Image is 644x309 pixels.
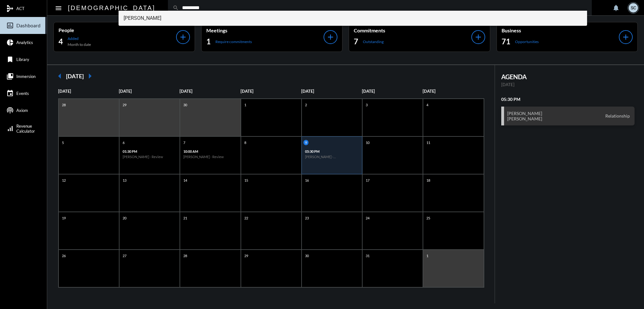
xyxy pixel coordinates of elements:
[16,108,28,113] span: Axiom
[179,33,187,41] mat-icon: add
[6,22,14,29] mat-icon: insert_chart_outlined
[326,33,335,41] mat-icon: add
[16,91,29,96] span: Events
[55,4,62,12] mat-icon: Side nav toggle icon
[621,33,630,41] mat-icon: add
[6,73,14,80] mat-icon: collections_bookmark
[243,253,250,258] p: 29
[241,89,301,94] p: [DATE]
[243,140,248,145] p: 8
[215,39,252,44] p: Require commitments
[121,215,128,221] p: 20
[305,149,359,153] p: 05:30 PM
[507,111,542,121] h3: [PERSON_NAME] [PERSON_NAME]
[60,140,65,145] p: 5
[364,140,371,145] p: 10
[182,253,189,258] p: 28
[68,42,91,47] p: Month to date
[206,36,211,47] h2: 1
[364,102,369,108] p: 3
[121,102,128,108] p: 29
[66,73,84,80] h2: [DATE]
[183,149,237,153] p: 10:00 AM
[425,140,432,145] p: 11
[6,39,14,46] mat-icon: pie_chart
[119,89,180,94] p: [DATE]
[364,215,371,221] p: 24
[425,253,430,258] p: 1
[16,74,36,79] span: Immersion
[629,3,638,13] div: SC
[363,39,384,44] p: Outstanding
[58,89,119,94] p: [DATE]
[425,215,432,221] p: 25
[173,5,179,11] mat-icon: search
[515,39,539,44] p: Opportunities
[301,89,362,94] p: [DATE]
[16,124,35,134] span: Revenue Calculator
[16,40,33,45] span: Analytics
[425,102,430,108] p: 4
[6,125,14,132] mat-icon: signal_cellular_alt
[303,178,310,183] p: 16
[68,3,155,13] h2: [DEMOGRAPHIC_DATA]
[502,27,619,33] p: Business
[474,33,483,41] mat-icon: add
[121,253,128,258] p: 27
[6,90,14,97] mat-icon: event
[182,140,187,145] p: 7
[364,178,371,183] p: 17
[354,27,471,33] p: Commitments
[303,102,308,108] p: 2
[123,155,176,159] h6: [PERSON_NAME] - Review
[423,89,483,94] p: [DATE]
[303,215,310,221] p: 23
[6,107,14,114] mat-icon: podcasts
[58,27,176,33] p: People
[604,113,631,119] span: Relationship
[425,178,432,183] p: 18
[501,73,635,80] h2: AGENDA
[182,178,189,183] p: 14
[84,70,96,82] mat-icon: arrow_right
[305,155,359,159] h6: [PERSON_NAME] - [PERSON_NAME] - Relationship
[60,215,67,221] p: 19
[206,27,324,33] p: Meetings
[362,89,423,94] p: [DATE]
[303,253,310,258] p: 30
[60,253,67,258] p: 26
[16,23,41,28] span: Dashboard
[354,36,358,47] h2: 7
[501,97,635,102] h2: 05:30 PM
[124,11,582,26] span: [PERSON_NAME]
[121,140,126,145] p: 6
[182,102,189,108] p: 30
[182,215,189,221] p: 21
[243,178,250,183] p: 15
[68,36,91,41] p: Added
[6,56,14,63] mat-icon: bookmark
[16,6,25,11] span: ACT
[53,70,66,82] mat-icon: arrow_left
[502,36,510,47] h2: 71
[243,102,248,108] p: 1
[180,89,240,94] p: [DATE]
[60,178,67,183] p: 12
[123,149,176,153] p: 01:30 PM
[58,36,63,47] h2: 4
[303,140,308,145] p: 9
[243,215,250,221] p: 22
[183,155,237,159] h6: [PERSON_NAME] - Review
[501,82,635,87] p: [DATE]
[121,178,128,183] p: 13
[52,2,65,14] button: Toggle sidenav
[612,4,620,12] mat-icon: notifications
[6,5,14,12] mat-icon: mediation
[16,57,29,62] span: Library
[364,253,371,258] p: 31
[60,102,67,108] p: 28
